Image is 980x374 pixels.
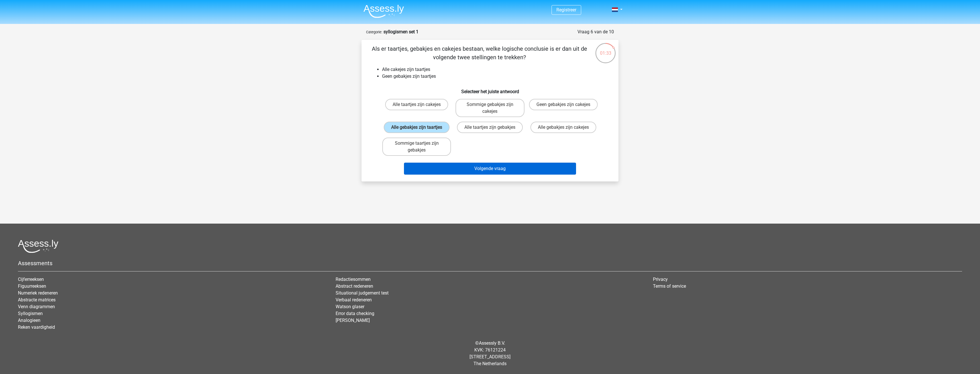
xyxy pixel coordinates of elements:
a: Watson glaser [336,304,364,309]
h5: Assessments [18,260,962,267]
a: Terms of service [653,283,686,289]
a: Situational judgement test [336,290,389,296]
label: Geen gebakjes zijn cakejes [529,99,598,110]
img: Assessly [364,5,404,18]
div: 01:33 [595,42,616,57]
a: Error data checking [336,311,374,316]
p: Als er taartjes, gebakjes en cakejes bestaan, welke logische conclusie is er dan uit de volgende ... [371,44,588,62]
a: Reken vaardigheid [18,324,55,330]
label: Alle gebakjes zijn taartjes [384,122,450,133]
button: Volgende vraag [404,163,576,175]
a: [PERSON_NAME] [336,318,370,323]
div: © KVK: 76121224 [STREET_ADDRESS] The Netherlands [14,335,966,372]
li: Geen gebakjes zijn taartjes [382,73,609,80]
label: Sommige gebakjes zijn cakejes [456,99,524,117]
a: Analogieen [18,318,40,323]
label: Alle gebakjes zijn cakejes [530,122,596,133]
a: Figuurreeksen [18,283,46,289]
a: Abstracte matrices [18,297,56,303]
a: Numeriek redeneren [18,290,58,296]
a: Assessly B.V. [479,340,505,346]
a: Venn diagrammen [18,304,55,309]
a: Syllogismen [18,311,43,316]
label: Alle taartjes zijn gebakjes [457,122,523,133]
a: Privacy [653,277,668,282]
strong: syllogismen set 1 [383,29,418,34]
li: Alle cakejes zijn taartjes [382,66,609,73]
a: Abstract redeneren [336,283,373,289]
img: Assessly logo [18,240,58,253]
a: Registreer [556,7,576,13]
h6: Selecteer het juiste antwoord [371,84,609,94]
div: Vraag 6 van de 10 [577,28,614,35]
a: Verbaal redeneren [336,297,372,303]
label: Sommige taartjes zijn gebakjes [382,138,451,156]
label: Alle taartjes zijn cakejes [385,99,448,110]
a: Cijferreeksen [18,277,44,282]
small: Categorie: [366,30,382,34]
a: Redactiesommen [336,277,371,282]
